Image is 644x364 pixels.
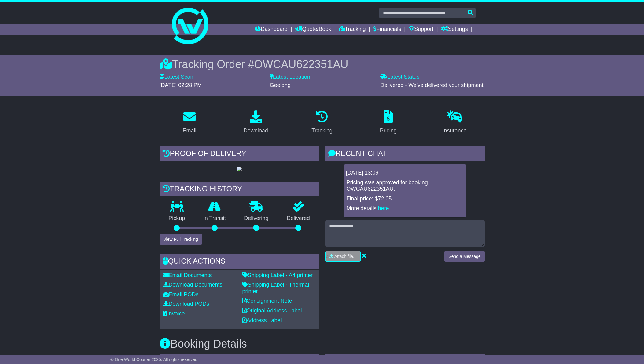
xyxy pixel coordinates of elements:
[443,127,467,135] div: Insurance
[163,272,212,278] a: Email Documents
[311,127,332,135] div: Tracking
[347,196,463,202] p: Final price: $72.05.
[409,24,433,35] a: Support
[163,282,223,288] a: Download Documents
[160,234,202,245] button: View Full Tracking
[325,146,485,163] div: RECENT CHAT
[160,182,319,198] div: Tracking history
[378,205,389,211] a: here
[347,205,463,212] p: More details: .
[160,146,319,163] div: Proof of Delivery
[270,74,310,81] label: Latest Location
[254,58,348,70] span: OWCAU622351AU
[163,291,199,297] a: Email PODs
[235,215,278,222] p: Delivering
[278,215,319,222] p: Delivered
[346,170,464,176] div: [DATE] 13:09
[270,82,291,88] span: Geelong
[160,58,485,71] div: Tracking Order #
[376,108,401,137] a: Pricing
[160,74,193,81] label: Latest Scan
[194,215,235,222] p: In Transit
[163,311,185,317] a: Invoice
[178,108,200,137] a: Email
[160,215,194,222] p: Pickup
[380,74,419,81] label: Latest Status
[244,127,268,135] div: Download
[373,24,401,35] a: Financials
[242,282,309,294] a: Shipping Label - Thermal printer
[163,301,209,307] a: Download PODs
[380,127,397,135] div: Pricing
[295,24,331,35] a: Quote/Book
[160,82,202,88] span: [DATE] 02:28 PM
[160,338,485,350] h3: Booking Details
[242,298,292,304] a: Consignment Note
[110,357,199,362] span: © One World Courier 2025. All rights reserved.
[182,127,196,135] div: Email
[347,179,463,193] p: Pricing was approved for booking OWCAU622351AU.
[160,254,319,270] div: Quick Actions
[444,251,484,262] button: Send a Message
[240,108,272,137] a: Download
[441,24,468,35] a: Settings
[339,24,366,35] a: Tracking
[307,108,336,137] a: Tracking
[237,167,242,171] img: GetPodImage
[242,308,302,314] a: Original Address Label
[242,317,282,323] a: Address Label
[242,272,313,278] a: Shipping Label - A4 printer
[255,24,288,35] a: Dashboard
[439,108,471,137] a: Insurance
[380,82,483,88] span: Delivered - We've delivered your shipment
